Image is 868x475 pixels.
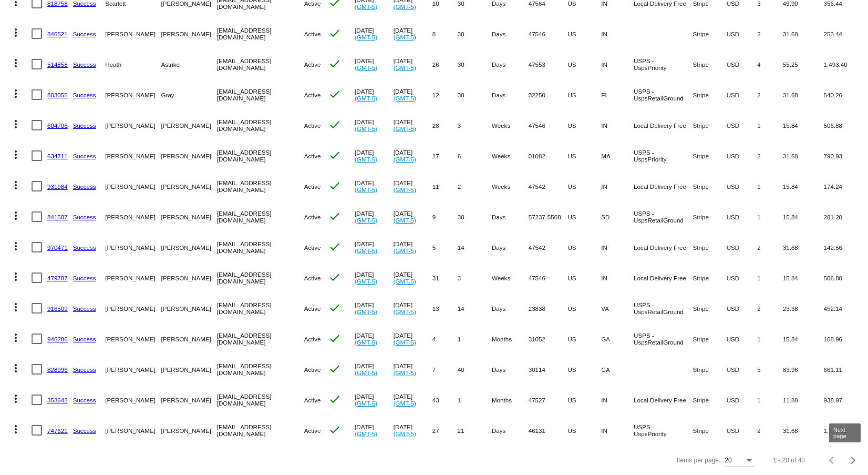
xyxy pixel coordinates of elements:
[529,262,568,293] mat-cell: 47546
[529,110,568,140] mat-cell: 47546
[355,217,377,224] a: (GMT-5)
[432,354,458,385] mat-cell: 7
[458,201,492,232] mat-cell: 30
[757,79,783,110] mat-cell: 2
[824,171,863,201] mat-cell: 174.24
[432,79,458,110] mat-cell: 12
[355,171,394,201] mat-cell: [DATE]
[757,232,783,262] mat-cell: 2
[458,385,492,415] mat-cell: 1
[432,171,458,201] mat-cell: 11
[394,49,432,79] mat-cell: [DATE]
[9,179,22,191] mat-icon: more_vert
[105,79,161,110] mat-cell: [PERSON_NAME]
[458,171,492,201] mat-cell: 2
[47,183,68,190] a: 931984
[634,140,693,171] mat-cell: USPS - UspsPriority
[824,110,863,140] mat-cell: 506.88
[601,171,634,201] mat-cell: IN
[529,140,568,171] mat-cell: 01082
[9,362,22,375] mat-icon: more_vert
[783,49,824,79] mat-cell: 55.25
[105,324,161,354] mat-cell: [PERSON_NAME]
[9,57,22,69] mat-icon: more_vert
[394,3,416,10] a: (GMT-5)
[394,34,416,41] a: (GMT-5)
[727,354,758,385] mat-cell: USD
[727,110,758,140] mat-cell: USD
[394,308,416,315] a: (GMT-5)
[601,354,634,385] mat-cell: GA
[757,262,783,293] mat-cell: 1
[824,262,863,293] mat-cell: 506.88
[217,18,304,49] mat-cell: [EMAIL_ADDRESS][DOMAIN_NAME]
[355,49,394,79] mat-cell: [DATE]
[432,293,458,324] mat-cell: 13
[492,49,529,79] mat-cell: Days
[757,18,783,49] mat-cell: 2
[73,183,96,190] a: Success
[394,79,432,110] mat-cell: [DATE]
[757,110,783,140] mat-cell: 1
[693,354,727,385] mat-cell: Stripe
[105,140,161,171] mat-cell: [PERSON_NAME]
[73,336,96,342] a: Success
[567,324,601,354] mat-cell: US
[161,324,217,354] mat-cell: [PERSON_NAME]
[634,201,693,232] mat-cell: USPS - UspsRetailGround
[757,171,783,201] mat-cell: 1
[105,49,161,79] mat-cell: Heath
[824,354,863,385] mat-cell: 661.11
[161,140,217,171] mat-cell: [PERSON_NAME]
[634,171,693,201] mat-cell: Local Delivery Free
[529,79,568,110] mat-cell: 32250
[757,385,783,415] mat-cell: 1
[394,217,416,224] a: (GMT-5)
[217,354,304,385] mat-cell: [EMAIL_ADDRESS][DOMAIN_NAME]
[47,214,68,220] a: 841507
[529,385,568,415] mat-cell: 47527
[432,385,458,415] mat-cell: 43
[47,366,68,373] a: 828996
[432,232,458,262] mat-cell: 5
[757,201,783,232] mat-cell: 1
[492,293,529,324] mat-cell: Days
[693,171,727,201] mat-cell: Stripe
[492,232,529,262] mat-cell: Days
[634,324,693,354] mat-cell: USPS - UspsRetailGround
[105,171,161,201] mat-cell: [PERSON_NAME]
[634,262,693,293] mat-cell: Local Delivery Free
[783,262,824,293] mat-cell: 15.84
[492,110,529,140] mat-cell: Weeks
[783,232,824,262] mat-cell: 31.68
[105,232,161,262] mat-cell: [PERSON_NAME]
[693,18,727,49] mat-cell: Stripe
[105,354,161,385] mat-cell: [PERSON_NAME]
[567,79,601,110] mat-cell: US
[757,354,783,385] mat-cell: 5
[601,201,634,232] mat-cell: SD
[567,140,601,171] mat-cell: US
[824,79,863,110] mat-cell: 540.26
[727,293,758,324] mat-cell: USD
[355,140,394,171] mat-cell: [DATE]
[161,232,217,262] mat-cell: [PERSON_NAME]
[394,354,432,385] mat-cell: [DATE]
[693,232,727,262] mat-cell: Stripe
[458,262,492,293] mat-cell: 3
[9,301,22,314] mat-icon: more_vert
[432,262,458,293] mat-cell: 31
[693,79,727,110] mat-cell: Stripe
[105,201,161,232] mat-cell: [PERSON_NAME]
[217,79,304,110] mat-cell: [EMAIL_ADDRESS][DOMAIN_NAME]
[73,275,96,281] a: Success
[601,110,634,140] mat-cell: IN
[492,18,529,49] mat-cell: Days
[757,324,783,354] mat-cell: 1
[567,201,601,232] mat-cell: US
[161,49,217,79] mat-cell: Astrike
[161,110,217,140] mat-cell: [PERSON_NAME]
[601,79,634,110] mat-cell: FL
[727,385,758,415] mat-cell: USD
[567,171,601,201] mat-cell: US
